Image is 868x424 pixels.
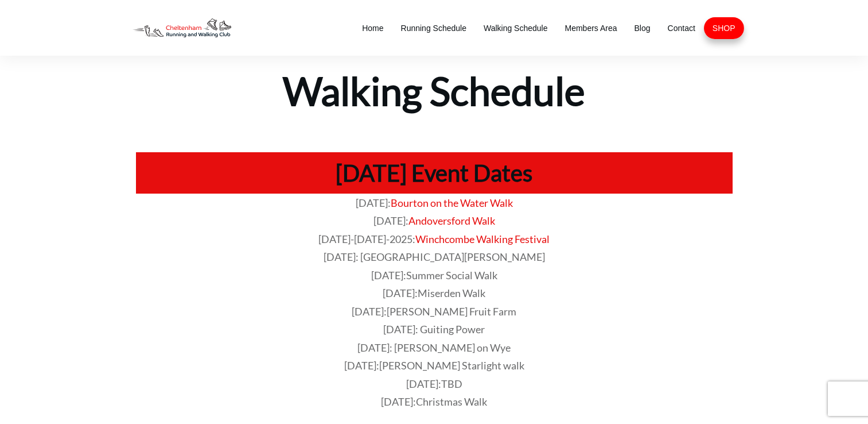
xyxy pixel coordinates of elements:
[391,196,513,209] a: Bourton on the Water Walk
[142,158,727,188] h1: [DATE] Event Dates
[406,377,462,390] span: [DATE]:
[357,341,511,354] span: [DATE]: [PERSON_NAME] on Wye
[352,305,516,318] span: [DATE]:
[383,323,485,336] span: [DATE]: Guiting Power
[406,269,497,282] span: Summer Social Walk
[565,20,617,36] a: Members Area
[441,377,462,390] span: TBD
[401,20,466,36] a: Running Schedule
[387,305,516,318] span: [PERSON_NAME] Fruit Farm
[373,214,408,227] span: [DATE]:
[318,233,415,245] span: [DATE]-[DATE]-2025:
[415,233,550,245] a: Winchcombe Walking Festival
[379,359,524,372] span: [PERSON_NAME] Starlight walk
[356,196,391,209] span: [DATE]:
[416,395,487,408] span: Christmas Walk
[371,269,497,282] span: [DATE]:
[668,20,695,36] a: Contact
[344,359,524,372] span: [DATE]:
[324,250,545,263] span: [DATE]: [GEOGRAPHIC_DATA][PERSON_NAME]
[383,287,485,299] span: [DATE]:
[635,20,651,36] a: Blog
[125,57,744,116] h1: Walking Schedule
[124,11,240,44] img: Decathlon
[362,20,383,36] a: Home
[418,287,485,299] span: Miserden Walk
[484,20,548,36] a: Walking Schedule
[381,395,487,408] span: [DATE]:
[713,20,735,36] a: SHOP
[408,214,495,227] a: Andoversford Walk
